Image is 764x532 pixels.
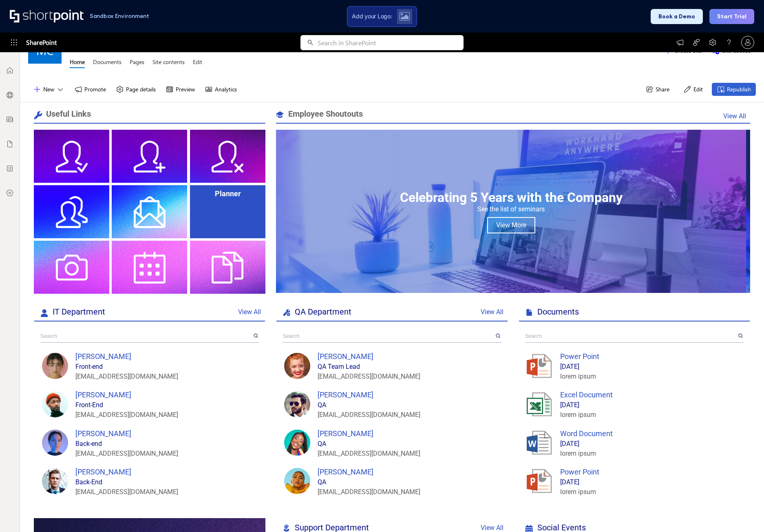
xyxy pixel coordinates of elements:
[318,400,499,410] div: QA
[318,428,499,439] div: [PERSON_NAME]
[309,205,713,213] div: See the list of seminars
[560,400,742,410] div: [DATE]
[283,330,494,342] input: Search
[525,330,737,342] input: Search
[318,449,499,459] div: [EMAIL_ADDRESS][DOMAIN_NAME]
[723,493,764,532] iframe: Chat Widget
[318,362,499,372] div: QA Team Lead
[560,362,742,372] div: [DATE]
[560,477,742,487] div: [DATE]
[560,372,742,381] div: lorem ipsum
[560,410,742,420] div: lorem ipsum
[318,372,499,381] div: [EMAIL_ADDRESS][DOMAIN_NAME]
[560,487,742,497] div: lorem ipsum
[93,58,121,68] a: Documents
[560,439,742,449] div: [DATE]
[399,12,410,21] img: Upload logo
[560,428,742,439] div: Word Document
[318,35,464,50] input: Search in SharePoint
[75,439,257,449] div: Back-end
[69,83,111,96] button: Promote
[193,58,202,68] a: Edit
[709,9,754,24] button: Start Trial
[560,351,742,362] div: Power Point
[560,449,742,459] div: lorem ipsum
[318,410,499,420] div: [EMAIL_ADDRESS][DOMAIN_NAME]
[318,389,499,400] div: [PERSON_NAME]
[525,307,579,317] span: Documents
[75,400,257,410] div: Front-End
[90,14,149,18] h1: Sandbox Environment
[75,372,257,381] div: [EMAIL_ADDRESS][DOMAIN_NAME]
[238,308,261,316] a: View All
[75,351,257,362] div: [PERSON_NAME]
[723,112,746,120] a: View All
[40,307,105,317] span: IT Department
[318,351,499,362] div: [PERSON_NAME]
[75,410,257,420] div: [EMAIL_ADDRESS][DOMAIN_NAME]
[75,362,257,372] div: Front-end
[560,389,742,400] div: Excel Document
[318,477,499,487] div: QA
[651,9,703,24] button: Book a Demo
[152,58,185,68] a: Site contents
[481,523,503,531] a: View All
[723,493,764,532] div: Chatt-widget
[352,13,392,20] span: Add your Logo:
[481,308,503,316] a: View All
[75,449,257,459] div: [EMAIL_ADDRESS][DOMAIN_NAME]
[678,83,708,96] button: Edit
[318,487,499,497] div: [EMAIL_ADDRESS][DOMAIN_NAME]
[36,44,53,57] span: MC
[200,83,242,96] button: Analytics
[75,487,257,497] div: [EMAIL_ADDRESS][DOMAIN_NAME]
[75,428,257,439] div: [PERSON_NAME]
[487,217,535,233] a: View More
[712,83,756,96] button: Republish
[130,58,144,68] a: Pages
[75,477,257,487] div: Back-End
[75,389,257,400] div: [PERSON_NAME]
[276,109,363,119] span: Employee Shoutouts
[318,439,499,449] div: QA
[318,466,499,477] div: [PERSON_NAME]
[560,466,742,477] div: Power Point
[111,83,161,96] button: Page details
[309,190,713,205] div: Celebrating 5 Years with the Company
[26,33,57,52] span: SharePoint
[70,58,85,68] a: Home
[28,83,69,96] button: New
[161,83,200,96] button: Preview
[192,189,263,198] div: Planner
[40,330,252,342] input: Search
[640,83,674,96] button: Share
[283,307,351,317] span: QA Department
[34,109,91,119] span: Useful Links
[75,466,257,477] div: [PERSON_NAME]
